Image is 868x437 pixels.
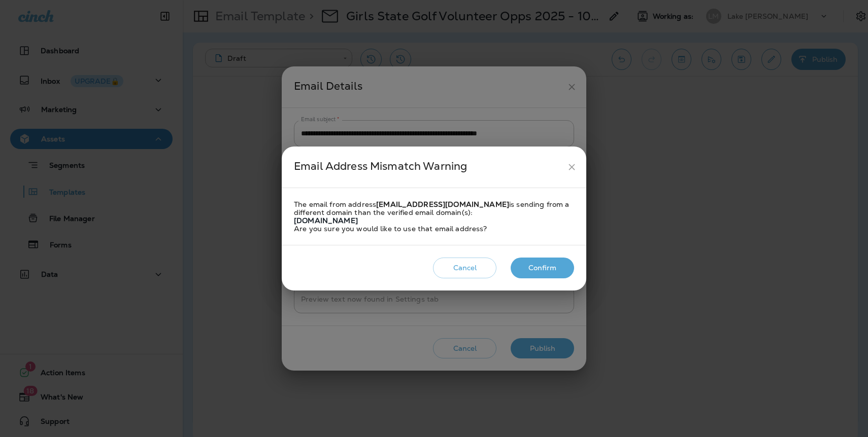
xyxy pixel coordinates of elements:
button: close [562,158,581,176]
button: Cancel [433,258,496,278]
button: Confirm [511,258,574,278]
strong: [EMAIL_ADDRESS][DOMAIN_NAME] [376,200,509,209]
div: Email Address Mismatch Warning [294,158,562,176]
strong: [DOMAIN_NAME] [294,216,358,225]
div: The email from address is sending from a different domain than the verified email domain(s): Are ... [294,200,574,233]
